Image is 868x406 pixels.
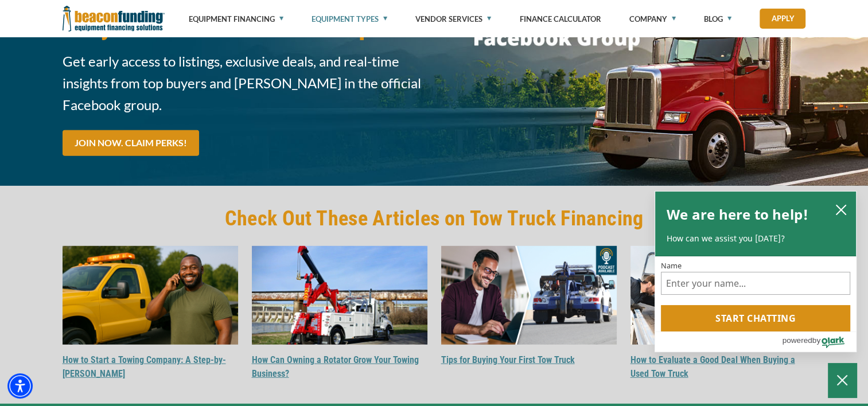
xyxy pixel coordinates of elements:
[252,246,427,345] img: How Can Owning a Rotator Grow Your Towing Business?
[63,130,199,156] a: JOIN NOW. CLAIM PERKS!
[760,9,805,29] a: Apply
[630,246,806,345] img: How to Evaluate a Good Deal When Buying a Used Tow Truck
[782,332,856,352] a: Powered by Olark - open in a new tab
[655,191,857,353] div: olark chatbox
[441,354,575,365] a: Tips for Buying Your First Tow Truck
[782,333,812,348] span: powered
[812,333,820,348] span: by
[667,203,808,226] h2: We are here to help!
[832,201,850,217] button: close chatbox
[63,246,238,345] img: How to Start a Towing Company: A Step-by-Step Guide
[63,50,427,116] span: Get early access to listings, exclusive deals, and real-time insights from top buyers and [PERSON...
[7,373,33,399] div: Accessibility Menu
[828,363,857,397] button: Close Chatbox
[661,272,850,295] input: Name
[63,209,806,229] h2: Check Out These Articles on Tow Truck Financing
[252,354,419,379] a: How Can Owning a Rotator Grow Your Towing Business?
[661,262,850,270] label: Name
[667,233,844,244] p: How can we assist you [DATE]?
[63,354,226,379] a: How to Start a Towing Company: A Step-by-[PERSON_NAME]
[441,246,617,345] img: Tips for Buying Your First Tow Truck
[661,305,850,331] button: Start chatting
[630,354,795,379] a: How to Evaluate a Good Deal When Buying a Used Tow Truck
